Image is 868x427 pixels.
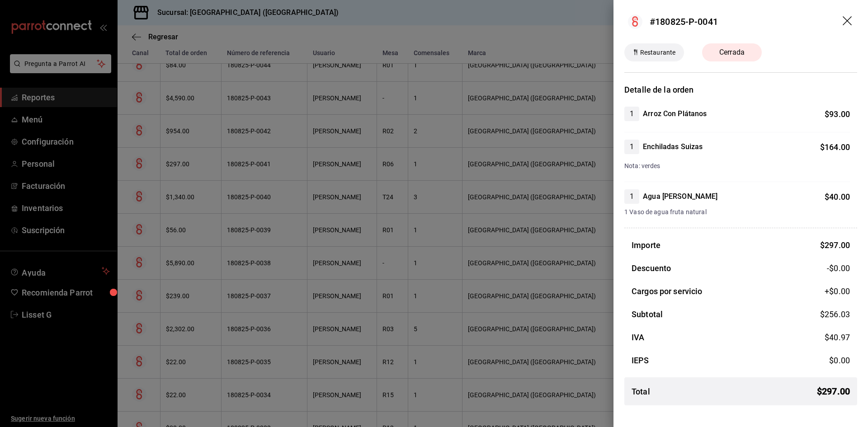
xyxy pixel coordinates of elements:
[632,331,644,343] h3: IVA
[714,47,750,58] span: Cerrada
[624,84,857,96] h3: Detalle de la orden
[632,262,671,274] h3: Descuento
[825,285,850,297] span: +$ 0.00
[643,108,707,119] h4: Arroz Con Plátanos
[632,285,703,297] h3: Cargos por servicio
[632,308,663,320] h3: Subtotal
[843,16,854,27] button: drag
[825,109,850,119] span: $ 93.00
[624,141,639,152] span: 1
[624,191,639,202] span: 1
[825,192,850,202] span: $ 40.00
[632,385,650,398] h3: Total
[825,333,850,342] span: $ 40.97
[624,108,639,119] span: 1
[643,141,703,152] h4: Enchiladas Suizas
[632,239,660,251] h3: Importe
[624,162,660,169] span: Nota: verdes
[650,15,718,28] div: #180825-P-0041
[624,207,850,217] span: 1 Vaso de agua fruta natural
[820,240,850,250] span: $ 297.00
[643,191,717,202] h4: Agua [PERSON_NAME]
[820,310,850,319] span: $ 256.03
[817,385,850,398] span: $ 297.00
[829,356,850,365] span: $ 0.00
[632,354,649,366] h3: IEPS
[637,48,679,57] span: Restaurante
[820,142,850,152] span: $ 164.00
[827,262,850,274] span: -$0.00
